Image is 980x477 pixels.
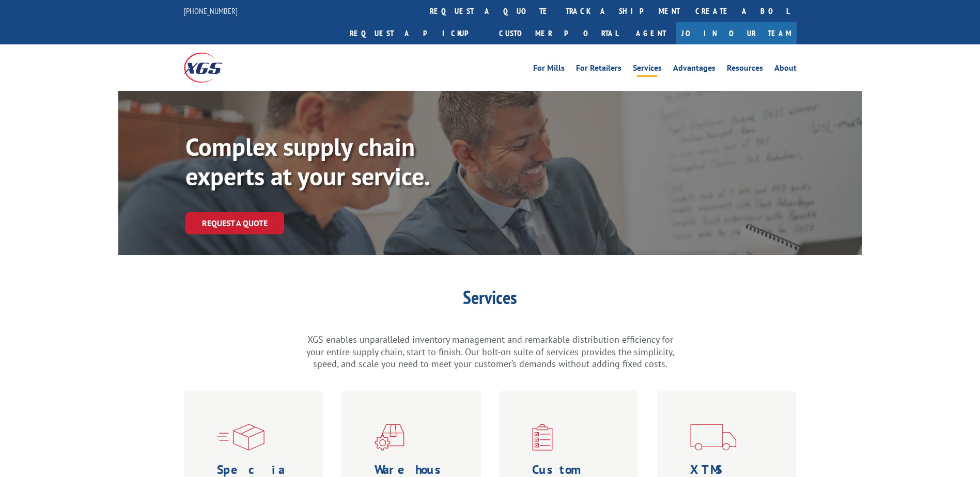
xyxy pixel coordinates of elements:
a: About [774,64,797,75]
img: xgs-icon-transportation-forms-red [690,424,736,451]
a: Agent [626,22,676,44]
a: Request a pickup [342,22,491,44]
a: For Retailers [576,64,621,75]
img: xgs-icon-specialized-ltl-red [217,424,265,451]
a: Customer Portal [491,22,626,44]
a: Advantages [673,64,715,75]
p: Complex supply chain experts at your service. [185,132,495,192]
a: Resources [727,64,763,75]
a: Join Our Team [676,22,797,44]
a: For Mills [533,64,565,75]
p: XGS enables unparalleled inventory management and remarkable distribution efficiency for your ent... [304,333,676,370]
a: [PHONE_NUMBER] [184,6,238,16]
a: Request a Quote [185,212,284,234]
h1: Services [304,288,676,312]
img: xgs-icon-custom-logistics-solutions-red [532,424,553,451]
a: Services [633,64,662,75]
img: xgs-icon-warehouseing-cutting-fulfillment-red [375,424,405,451]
